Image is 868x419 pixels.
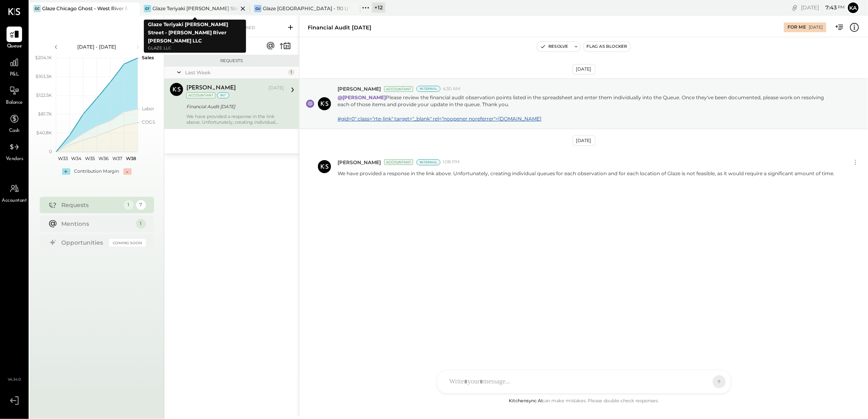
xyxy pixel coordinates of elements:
div: Internal [416,86,441,92]
button: Resolve [537,42,571,51]
b: Glaze Teriyaki [PERSON_NAME] Street - [PERSON_NAME] River [PERSON_NAME] LLC [148,21,228,44]
p: Please review the financial audit observation points listed in the spreadsheet and enter them ind... [338,94,835,122]
div: Accountant [384,86,413,92]
span: Accountant [2,197,27,205]
div: [DATE] [573,64,595,74]
div: [DATE] [801,4,845,11]
a: Vendors [0,139,28,163]
text: W34 [71,156,82,161]
p: We have provided a response in the link above. Unfortunately, creating individual queues for each... [338,170,834,177]
div: Accountant [384,159,413,165]
div: Closed [234,24,259,32]
p: Glaze LLC [148,45,242,52]
button: Flag as Blocker [584,42,631,51]
a: Balance [0,83,28,107]
div: Internal [416,159,441,165]
div: + 12 [372,2,385,13]
a: Cash [0,111,28,135]
div: [DATE] [809,25,823,30]
text: W37 [112,156,122,161]
a: #gid=0" class="rte-link" target="_blank" rel="noopener noreferrer">[DOMAIN_NAME] [338,116,541,122]
div: 1 [124,200,134,210]
div: We have provided a response in the link above. Unfortunately, creating individual queues for each... [186,114,284,125]
div: Glaze [GEOGRAPHIC_DATA] - 110 Uni [263,5,348,12]
text: W33 [58,156,67,161]
span: [PERSON_NAME] [338,159,381,166]
div: Accountant [186,92,215,98]
div: GU [254,5,262,12]
div: Glaze Teriyaki [PERSON_NAME] Street - [PERSON_NAME] River [PERSON_NAME] LLC [152,5,238,12]
span: Queue [7,43,22,50]
div: Last Week [185,69,286,76]
div: + [62,168,70,175]
text: $122.5K [36,92,52,98]
div: Glaze Chicago Ghost - West River Rice LLC [42,5,128,12]
div: copy link [791,3,799,12]
div: GT [144,5,151,12]
div: Financial Audit [DATE] [186,103,282,111]
text: $163.3K [36,74,52,79]
div: Financial Audit [DATE] [308,24,371,31]
div: [PERSON_NAME] [186,84,236,92]
span: Balance [6,99,23,107]
a: Queue [0,27,28,50]
div: - [123,168,132,175]
a: Accountant [0,181,28,205]
div: Coming Soon [109,239,146,247]
text: $40.8K [36,130,52,136]
text: W36 [98,156,109,161]
div: int [217,92,229,98]
span: 4:30 AM [443,86,461,92]
text: Sales [142,55,154,60]
text: W35 [85,156,95,161]
div: For Me [787,24,806,31]
span: Cash [9,127,20,135]
div: Mentions [62,220,132,228]
div: 1 [288,69,295,76]
strong: @[PERSON_NAME] [338,94,386,100]
div: [DATE] [268,85,284,91]
a: P&L [0,55,28,78]
span: P&L [10,71,19,78]
span: Vendors [6,156,23,163]
div: 1 [136,219,146,229]
text: $204.1K [35,55,52,60]
text: COGS [142,119,155,125]
div: GC [34,5,41,12]
text: 0 [49,149,52,154]
button: Ka [847,1,860,14]
div: Opportunities [62,238,105,247]
div: [DATE] - [DATE] [62,43,132,50]
text: Labor [142,106,154,111]
text: $81.7K [38,111,52,117]
div: Requests [168,58,295,64]
div: Requests [62,201,120,209]
div: [DATE] [573,136,595,146]
span: 1:08 PM [443,159,460,165]
text: W38 [125,156,136,161]
div: 7 [136,200,146,210]
div: Contribution Margin [74,168,119,175]
span: [PERSON_NAME] [338,85,381,92]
